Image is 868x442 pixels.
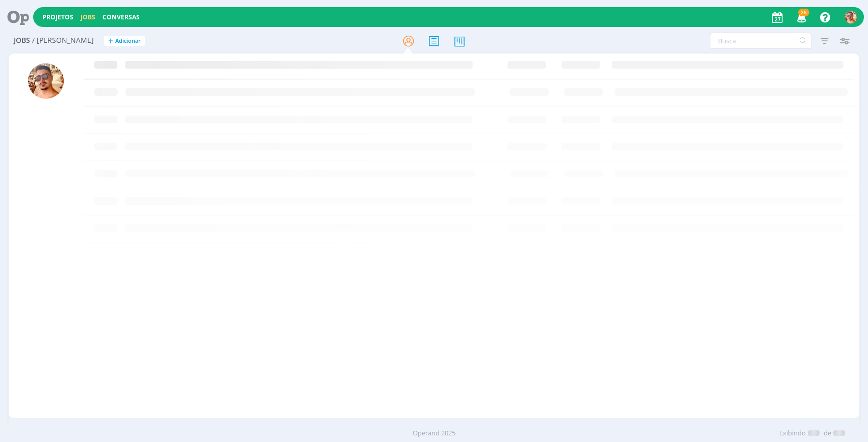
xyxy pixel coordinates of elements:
[798,9,809,16] span: 28
[710,33,811,49] input: Busca
[28,63,64,99] img: V
[103,13,140,21] a: Conversas
[115,38,141,44] span: Adicionar
[104,36,145,46] button: +Adicionar
[14,36,30,45] span: Jobs
[39,13,76,21] button: Projetos
[32,36,94,45] span: / [PERSON_NAME]
[844,8,858,26] button: V
[99,13,143,21] button: Conversas
[845,11,857,23] img: V
[824,428,831,438] span: de
[779,428,806,438] span: Exibindo
[108,36,113,46] span: +
[78,13,98,21] button: Jobs
[81,13,95,21] a: Jobs
[790,8,811,27] button: 28
[42,13,73,21] a: Projetos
